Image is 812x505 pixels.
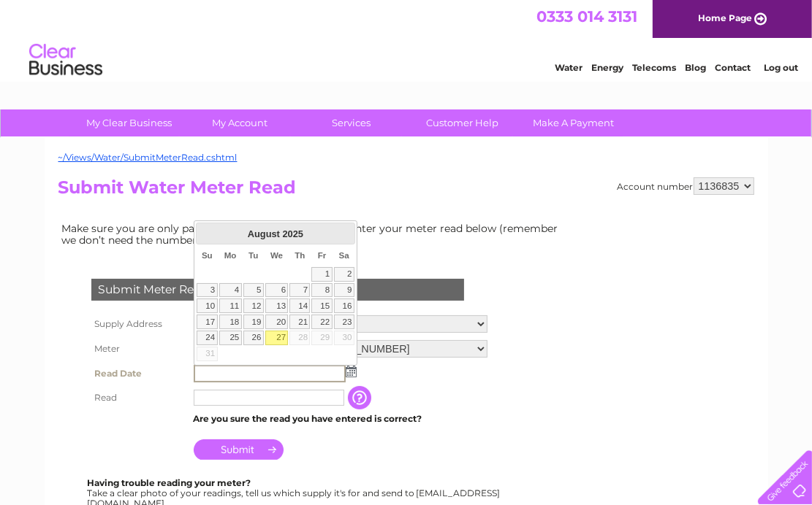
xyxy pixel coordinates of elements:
a: 15 [311,298,332,313]
a: Contact [715,62,751,73]
b: Having trouble reading your meter? [88,477,251,488]
a: 10 [197,298,217,313]
a: My Account [180,109,300,136]
span: Saturday [339,251,349,260]
span: Wednesday [270,251,283,260]
span: Tuesday [248,251,258,260]
a: 20 [265,315,289,329]
a: 7 [289,283,310,298]
a: 26 [243,331,264,345]
input: Information [348,386,374,409]
a: 5 [243,283,264,298]
a: Log out [764,62,798,73]
a: Services [291,109,411,136]
th: Read [88,386,190,409]
a: 27 [265,331,289,345]
a: 1 [311,267,332,282]
th: Read Date [88,361,190,386]
a: 13 [265,298,289,313]
a: 25 [219,331,242,345]
h2: Submit Water Meter Read [58,177,754,205]
a: 11 [219,298,242,313]
a: 3 [197,283,217,298]
a: 12 [243,298,264,313]
div: Account number [618,177,754,195]
a: 9 [334,283,354,298]
div: Clear Business is a trading name of Verastar Limited (registered in [GEOGRAPHIC_DATA] No. 3667643... [61,8,752,71]
a: 16 [334,298,354,313]
div: Submit Meter Read [91,279,464,301]
th: Meter [88,336,190,361]
span: August [248,228,280,239]
span: 2025 [283,228,303,239]
a: 17 [197,315,217,329]
a: 22 [311,315,332,329]
a: 8 [311,283,332,298]
a: Energy [591,62,623,73]
td: Make sure you are only paying for what you use. Simply enter your meter read below (remember we d... [58,219,570,250]
a: 24 [197,331,217,345]
img: logo.png [29,38,103,82]
a: 14 [289,298,310,313]
a: Telecoms [632,62,676,73]
span: Sunday [202,251,213,260]
span: Friday [318,251,327,260]
input: Submit [194,439,284,460]
a: Water [555,62,583,73]
a: Make A Payment [513,109,634,136]
a: 4 [219,283,242,298]
span: Prev [201,228,213,239]
a: Customer Help [402,109,523,136]
a: 6 [265,283,289,298]
a: 18 [219,315,242,329]
img: ... [346,366,357,377]
a: ~/Views/Water/SubmitMeterRead.cshtml [58,152,238,163]
a: 21 [289,315,310,329]
a: 19 [243,315,264,329]
th: Supply Address [88,312,190,336]
span: Thursday [295,251,305,260]
span: Monday [224,251,237,260]
a: 2 [334,267,354,282]
a: Blog [685,62,706,73]
a: 23 [334,315,354,329]
a: 0333 014 3131 [536,7,637,26]
a: My Clear Business [69,109,189,136]
td: Are you sure the read you have entered is correct? [190,409,491,428]
a: Prev [198,225,215,242]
